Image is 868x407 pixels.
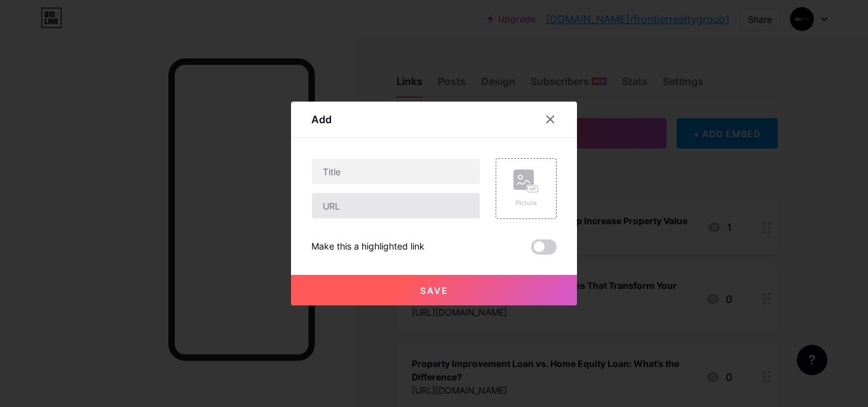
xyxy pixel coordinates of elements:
[420,285,449,296] span: Save
[513,198,539,208] div: Picture
[311,239,424,255] div: Make this a highlighted link
[311,112,332,127] div: Add
[291,275,577,305] button: Save
[312,159,480,184] input: Title
[312,193,480,218] input: URL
